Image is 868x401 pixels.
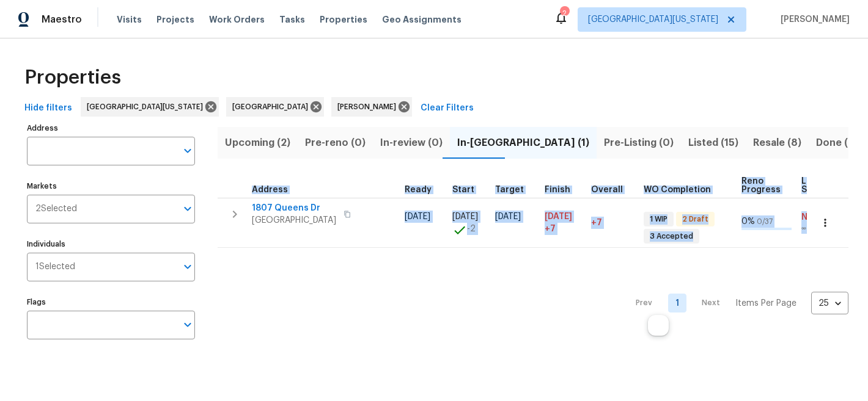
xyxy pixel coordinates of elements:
span: Start [452,186,474,194]
span: 2 Selected [35,204,77,214]
span: Work Orders [209,13,265,26]
span: Properties [24,71,121,84]
span: [DATE] [545,212,572,221]
span: 1 WIP [645,214,672,225]
span: Finish [545,186,570,194]
span: Ready [405,186,432,194]
div: [PERSON_NAME] [331,97,412,117]
span: ∞ ago [801,223,834,234]
div: [GEOGRAPHIC_DATA][US_STATE] [81,97,219,117]
span: Hide filters [24,101,72,116]
button: Open [179,142,196,159]
span: No [801,211,834,223]
span: Visits [117,13,142,26]
span: [PERSON_NAME] [776,13,850,26]
span: [DATE] [495,212,521,221]
span: Maestro [42,13,82,26]
span: [DATE] [405,212,430,221]
div: Projected renovation finish date [545,186,581,194]
span: +7 [545,223,556,235]
td: 7 day(s) past target finish date [586,198,639,248]
span: [GEOGRAPHIC_DATA][US_STATE] [588,13,718,26]
div: 25 [811,287,848,319]
button: Clear Filters [416,97,479,120]
p: Items Per Page [735,297,796,309]
span: Pre-Listing (0) [604,134,674,151]
span: [DATE] [452,212,478,221]
span: [GEOGRAPHIC_DATA][US_STATE] [87,101,208,113]
span: Target [495,186,524,194]
span: Properties [320,13,367,26]
span: Upcoming (2) [225,134,290,151]
div: Earliest renovation start date (first business day after COE or Checkout) [405,186,443,194]
div: [GEOGRAPHIC_DATA] [226,97,324,117]
span: 0 / 37 [757,218,773,225]
label: Address [27,125,195,132]
span: Address [252,186,288,194]
span: Clear Filters [421,101,474,116]
span: [GEOGRAPHIC_DATA] [252,214,336,226]
nav: Pagination Navigation [624,255,848,351]
span: Done (211) [816,134,866,151]
button: Hide filters [20,97,77,120]
span: 1 Selected [35,262,75,272]
span: [PERSON_NAME] [337,101,401,113]
button: Open [179,316,196,333]
td: Scheduled to finish 7 day(s) late [540,198,586,248]
div: Target renovation project end date [495,186,535,194]
button: Open [179,200,196,217]
span: 0 % [741,217,755,226]
span: Last Seen [801,177,823,194]
a: Goto page 1 [668,294,686,312]
span: Resale (8) [753,134,801,151]
td: Project started 2 days early [447,198,490,248]
span: 1807 Queens Dr [252,202,336,214]
span: Pre-reno (0) [305,134,366,151]
div: Days past target finish date [591,186,634,194]
span: Overall [591,186,623,194]
span: Listed (15) [688,134,738,151]
span: Projects [156,13,194,26]
label: Individuals [27,240,195,248]
div: 2 [560,7,568,20]
span: 2 Draft [677,214,713,225]
span: WO Completion [644,186,711,194]
span: [GEOGRAPHIC_DATA] [232,101,313,113]
span: Tasks [279,15,305,24]
div: Actual renovation start date [452,186,485,194]
span: -2 [467,223,476,235]
span: Geo Assignments [382,13,462,26]
span: 3 Accepted [645,231,698,242]
label: Markets [27,182,195,190]
span: +7 [591,219,602,227]
span: Reno Progress [741,177,781,194]
label: Flags [27,298,195,306]
button: Open [179,258,196,275]
span: In-review (0) [380,134,443,151]
span: In-[GEOGRAPHIC_DATA] (1) [457,134,589,151]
